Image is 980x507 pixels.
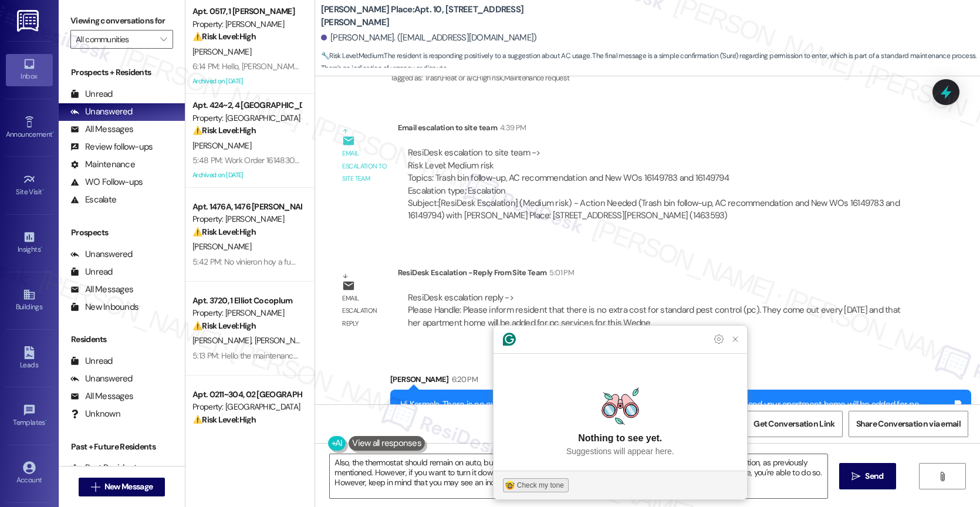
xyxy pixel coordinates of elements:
div: Past Residents [70,462,141,474]
div: Email escalation reply [342,292,388,330]
i:  [851,472,860,481]
div: All Messages [70,123,133,136]
div: Prospects [59,227,185,239]
span: • [42,186,44,194]
div: Unanswered [70,373,133,385]
textarea: To enrich screen reader interactions, please activate Accessibility in Grammarly extension settings [330,454,827,498]
div: Property: [PERSON_NAME] [192,307,301,319]
div: Apt. 0517, 1 [PERSON_NAME] [192,5,301,18]
span: [PERSON_NAME] [192,46,251,57]
div: Property: [PERSON_NAME] [192,213,301,225]
input: All communities [76,30,154,49]
div: Unread [70,88,113,100]
div: Unread [70,355,113,367]
div: Prospects + Residents [59,66,185,79]
span: High risk , [477,73,504,83]
a: Inbox [6,54,53,86]
div: Archived on [DATE] [191,74,302,89]
a: Leads [6,343,53,374]
div: [PERSON_NAME] [390,373,971,390]
span: • [52,129,54,137]
div: [PERSON_NAME]. ([EMAIL_ADDRESS][DOMAIN_NAME]) [321,32,537,44]
span: Heat or a/c , [442,73,477,83]
div: Archived on [DATE] [191,168,302,182]
span: Share Conversation via email [856,418,961,430]
div: Escalate [70,194,116,206]
div: Unanswered [70,248,133,261]
a: Account [6,458,53,489]
strong: ⚠️ Risk Level: High [192,31,256,42]
div: Hi Karmela. There is no extra cost for standard pest control (pc). They come out every [DATE], an... [400,398,952,424]
div: Unknown [70,408,120,420]
button: Send [839,463,896,489]
div: Maintenance [70,158,135,171]
span: • [40,244,42,252]
span: Get Conversation Link [753,418,834,430]
i:  [160,35,167,44]
i:  [91,482,100,492]
div: Email escalation to site team [398,121,914,138]
span: • [45,417,47,425]
div: Apt. 0211~304, 02 [GEOGRAPHIC_DATA] [192,388,301,401]
div: Email escalation to site team [342,147,388,185]
strong: 🔧 Risk Level: Medium [321,51,383,60]
span: [PERSON_NAME] [192,140,251,151]
strong: ⚠️ Risk Level: High [192,227,256,237]
div: Apt. 1476A, 1476 [PERSON_NAME] [192,201,301,213]
div: 5:13 PM: Hello the maintenance man came but the AC is still leaking [192,350,419,361]
div: 4:39 PM [497,121,526,134]
a: Insights • [6,227,53,259]
strong: ⚠️ Risk Level: High [192,320,256,331]
div: 6:20 PM [449,373,478,386]
button: Get Conversation Link [746,411,842,437]
div: Property: [GEOGRAPHIC_DATA] [192,401,301,413]
a: Buildings [6,285,53,316]
div: Residents [59,333,185,346]
i:  [938,472,947,481]
div: Property: [GEOGRAPHIC_DATA] on [GEOGRAPHIC_DATA] [192,112,301,124]
div: 5:42 PM: No vinieron hoy a fumigar - pueden dejar de conbrarme? [192,256,419,267]
div: Apt. 424~2, 4 [GEOGRAPHIC_DATA] on [GEOGRAPHIC_DATA] [192,99,301,111]
label: Viewing conversations for [70,12,173,30]
strong: ⚠️ Risk Level: High [192,414,256,425]
span: Maintenance request [504,73,570,83]
img: ResiDesk Logo [17,10,41,32]
span: [PERSON_NAME] [192,241,251,252]
div: Unread [70,266,113,278]
div: Apt. 3720, 1 Elliot Cocoplum [192,295,301,307]
strong: ⚠️ Risk Level: High [192,125,256,136]
button: New Message [79,478,165,496]
span: Send [865,470,883,482]
div: ResiDesk escalation reply -> Please Handle: Please inform resident that there is no extra cost fo... [408,292,900,329]
span: [PERSON_NAME] [192,335,255,346]
div: 5:01 PM [546,266,573,279]
div: Unanswered [70,106,133,118]
div: Subject: [ResiDesk Escalation] (Medium risk) - Action Needed (Trash bin follow-up, AC recommendat... [408,197,904,222]
a: Templates • [6,400,53,432]
div: ResiDesk Escalation - Reply From Site Team [398,266,914,283]
div: All Messages [70,390,133,403]
span: : The resident is responding positively to a suggestion about AC usage. The final message is a si... [321,50,980,75]
div: Tagged as: [390,69,971,86]
div: 6:14 PM: Hello, [PERSON_NAME] I'm trying to pay online but it not letting me what I need to do [192,61,508,72]
button: Share Conversation via email [849,411,968,437]
span: Trash , [424,73,442,83]
div: New Inbounds [70,301,138,313]
div: ResiDesk escalation to site team -> Risk Level: Medium risk Topics: Trash bin follow-up, AC recom... [408,147,904,197]
div: Property: [PERSON_NAME] [192,18,301,31]
div: All Messages [70,283,133,296]
span: [PERSON_NAME] [254,335,313,346]
div: Review follow-ups [70,141,153,153]
b: [PERSON_NAME] Place: Apt. 10, [STREET_ADDRESS][PERSON_NAME] [321,4,556,29]
a: Site Visit • [6,170,53,201]
span: New Message [104,481,153,493]
div: WO Follow-ups [70,176,143,188]
div: Past + Future Residents [59,441,185,453]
